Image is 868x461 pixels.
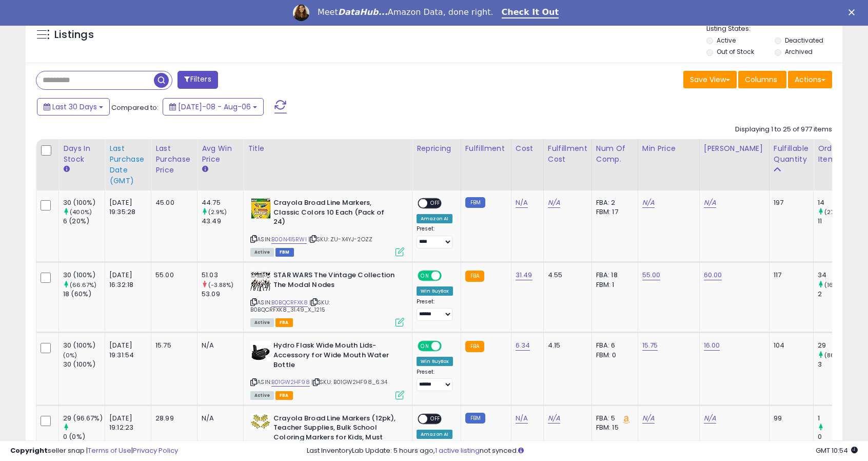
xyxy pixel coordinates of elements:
div: 1 [818,414,859,423]
p: Listing States: [706,24,842,34]
span: Columns [745,74,777,85]
div: 51.03 [202,271,243,280]
div: Ordered Items [818,143,855,165]
a: N/A [704,198,716,208]
b: Crayola Broad Line Markers, Classic Colors 10 Each (Pack of 24) [273,198,398,229]
div: ASIN: [250,341,404,398]
div: Preset: [417,225,453,248]
span: Compared to: [111,103,159,112]
label: Deactivated [785,36,823,45]
span: FBA [275,318,293,327]
div: FBM: 15 [596,423,630,432]
a: 55.00 [642,270,661,280]
small: (2.9%) [208,208,227,216]
a: N/A [642,413,655,424]
small: FBM [465,413,485,424]
div: Title [248,143,408,154]
div: Win BuyBox [417,357,453,366]
div: Amazon AI [417,214,452,223]
span: 2025-09-6 10:54 GMT [816,446,858,455]
div: 104 [774,341,805,350]
button: [DATE]-08 - Aug-06 [163,98,264,116]
div: N/A [202,341,235,350]
div: Displaying 1 to 25 of 977 items [735,125,832,135]
div: 30 (100%) [63,271,105,280]
div: Last InventoryLab Update: 5 hours ago, not synced. [307,446,858,456]
a: B0BQCRFXK8 [271,298,308,307]
small: FBA [465,341,484,352]
img: 51XWvE3m6CL._SL40_.jpg [250,198,271,219]
div: Num of Comp. [596,143,634,165]
div: FBA: 2 [596,198,630,207]
a: 31.49 [516,270,532,280]
a: N/A [704,413,716,424]
button: Actions [788,71,832,88]
span: ON [419,342,431,351]
a: 16.00 [704,340,720,351]
small: FBM [465,197,485,208]
a: 6.34 [516,340,530,351]
div: Close [849,9,859,15]
a: 60.00 [704,270,722,280]
b: Hydro Flask Wide Mouth Lids- Accessory for Wide Mouth Water Bottle [273,341,398,372]
div: Min Price [642,143,695,154]
a: N/A [516,198,528,208]
small: (866.67%) [824,351,855,359]
div: [DATE] 16:32:18 [109,271,143,289]
div: Preset: [417,298,453,321]
div: ASIN: [250,198,404,255]
small: Avg Win Price. [202,165,208,174]
div: 197 [774,198,805,207]
a: B01GW2HF98 [271,378,310,387]
a: N/A [548,198,560,208]
div: Amazon AI [417,430,452,439]
div: 28.99 [155,414,189,423]
div: FBA: 6 [596,341,630,350]
div: 29 [818,341,859,350]
div: 29 (96.67%) [63,414,105,423]
div: Avg Win Price [202,143,239,165]
img: 51LJBYcPu-L._SL40_.jpg [250,271,271,291]
div: Last Purchase Date (GMT) [109,143,147,186]
small: (400%) [70,208,92,216]
div: [DATE] 19:12:23 [109,414,143,432]
div: Days In Stock [63,143,101,165]
small: FBA [465,271,484,282]
button: Last 30 Days [37,98,110,116]
h5: Listings [54,28,94,42]
a: N/A [642,198,655,208]
small: Days In Stock. [63,165,69,174]
div: 117 [774,271,805,280]
div: Repricing [417,143,457,154]
span: | SKU: B01GW2HF98_6.34 [311,378,388,386]
div: 14 [818,198,859,207]
img: 51pXphQQYzL._SL40_.jpg [250,414,271,430]
img: 41G2dZsCKeL._SL40_.jpg [250,341,271,361]
div: [DATE] 19:31:54 [109,341,143,359]
div: [PERSON_NAME] [704,143,765,154]
img: Profile image for Georgie [293,5,309,21]
small: (66.67%) [70,281,96,289]
div: 30 (100%) [63,360,105,369]
div: [DATE] 19:35:28 [109,198,143,217]
div: 43.49 [202,217,243,226]
small: (27.27%) [824,208,849,216]
label: Out of Stock [717,47,754,56]
button: Filters [177,71,218,89]
div: 11 [818,217,859,226]
a: N/A [516,413,528,424]
small: (-3.88%) [208,281,233,289]
div: FBM: 17 [596,207,630,217]
span: All listings currently available for purchase on Amazon [250,391,274,400]
div: N/A [202,414,235,423]
div: 4.55 [548,271,584,280]
span: OFF [440,272,457,280]
strong: Copyright [10,446,48,455]
div: Cost [516,143,539,154]
a: 15.75 [642,340,658,351]
span: [DATE]-08 - Aug-06 [178,102,251,112]
small: (0%) [63,351,77,359]
div: 2 [818,290,859,299]
div: Win BuyBox [417,286,453,296]
a: Terms of Use [88,446,131,455]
